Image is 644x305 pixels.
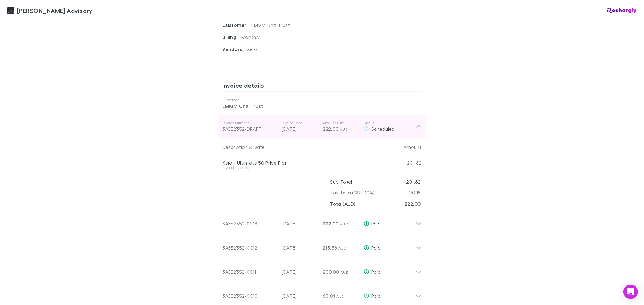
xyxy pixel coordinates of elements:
p: [DATE] [282,220,318,227]
span: AUD [340,127,348,132]
p: 20.18 [409,187,421,198]
img: Liston Newton Advisory's Logo [7,7,14,14]
span: Scheduled [372,126,395,132]
span: AUD [341,270,349,275]
span: 213.36 [323,245,337,251]
p: Status [364,121,415,125]
button: Date [254,141,265,153]
div: 3AEE2352-0011[DATE]200.00 AUDPaid [218,257,427,281]
span: Billing [223,34,242,40]
span: Vendors [223,46,247,52]
span: Xero [247,46,257,52]
p: Customer [223,98,422,102]
div: 3AEE2352-0013 [223,220,277,227]
div: Invoice Number3AEE2352-DRAFTInvoice Date[DATE]Amount Due222.00 AUDStatusScheduled [218,115,427,139]
span: Paid [372,221,381,226]
p: Tax Total (GST 10%) [330,187,375,198]
div: 3AEE2352-0012 [223,244,277,251]
span: Paid [372,245,381,250]
p: Invoice Date [282,121,318,125]
p: Invoice Number [223,121,277,125]
p: Amount Due [323,121,359,125]
p: ( AUD ) [330,198,356,209]
span: 200.00 [323,269,339,275]
span: [PERSON_NAME] Advisory [17,6,92,15]
span: AUD [338,246,347,250]
div: & [223,141,383,153]
div: 3AEE2352-DRAFT [223,125,277,133]
span: AUD [340,222,348,226]
div: 3AEE2352-0012[DATE]213.36 AUDPaid [218,233,427,257]
p: [DATE] [282,244,318,251]
div: [DATE] - [DATE] [223,166,386,170]
div: Open Intercom Messenger [623,285,638,299]
div: 3AEE2352-0013[DATE]222.00 AUDPaid [218,209,427,233]
span: EMMM Unit Trust [251,22,290,28]
div: 201.82 [386,153,422,172]
span: 60.01 [323,293,335,299]
p: 201.82 [406,176,421,187]
p: [DATE] [282,268,318,275]
span: AUD [336,294,344,299]
button: Description [223,141,248,153]
h3: Invoice details [223,82,422,91]
div: 3AEE2352-0011 [223,268,277,275]
div: 3AEE2352-0010 [223,292,277,300]
span: Paid [372,293,381,299]
strong: 222.00 [405,201,421,207]
span: Monthly [241,34,260,40]
p: [DATE] [282,292,318,300]
p: Sub Total [330,176,352,187]
strong: Total [330,201,343,207]
div: Xero - Ultimate 50 Price Plan [223,160,386,166]
p: EMMM Unit Trust [223,102,422,110]
span: 222.00 [323,221,339,227]
img: Rechargly Logo [607,8,637,14]
p: [DATE] [282,125,318,133]
span: Customer [223,22,252,28]
span: Paid [372,269,381,275]
span: 222.00 [323,126,339,132]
